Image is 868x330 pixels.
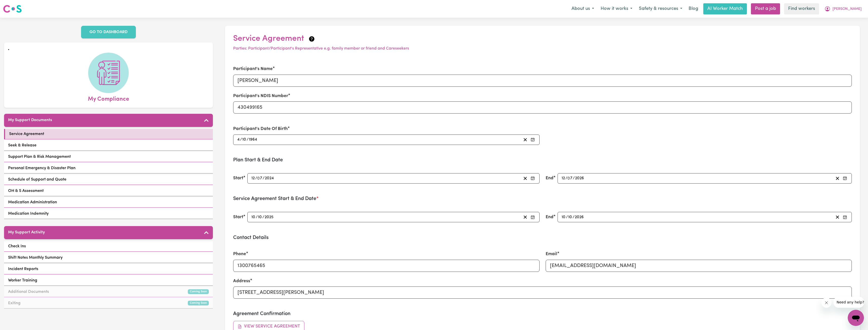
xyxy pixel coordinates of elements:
[264,214,274,221] input: ----
[8,230,45,235] h5: My Support Activity
[4,209,213,219] a: Medication Indemnity
[233,235,852,241] h3: Contact Details
[568,4,597,14] button: About us
[784,3,819,14] a: Find workers
[848,310,864,326] iframe: Button to launch messaging window
[3,3,22,15] a: Careseekers logo
[233,46,852,52] p: Parties: Participant/Participant's Representative e.g. family member or friend and Careseekers
[4,275,213,286] a: Worker Training
[188,301,209,305] small: Coming Soon
[572,215,575,219] span: /
[257,176,260,180] span: 0
[8,255,63,261] span: Shift Notes Monthly Summary
[233,251,246,257] label: Phone
[573,176,575,181] span: /
[546,251,557,257] label: Email
[262,215,264,219] span: /
[233,126,288,132] label: Participant's Date Of Birth
[568,214,572,221] input: --
[9,131,44,137] span: Service Agreement
[4,152,213,162] a: Support Plan & Risk Management
[8,53,209,104] a: My Compliance
[834,297,864,308] iframe: Message from company
[233,311,852,317] h3: Agreement Confirmation
[258,214,262,221] input: --
[575,175,584,182] input: ----
[833,6,862,12] span: [PERSON_NAME]
[4,226,213,239] button: My Support Activity
[233,66,273,72] label: Participant's Name
[88,93,129,104] span: My Compliance
[8,289,49,295] span: Additional Documents
[81,26,136,38] a: GO TO DASHBOARD
[4,186,213,196] a: OH & S Assessment
[233,278,250,284] label: Address
[4,129,213,139] a: Service Agreement
[258,175,263,182] input: --
[237,136,240,143] input: --
[251,214,256,221] input: --
[251,175,255,182] input: --
[8,188,44,194] span: OH & S Assessment
[249,136,257,143] input: ----
[247,137,249,142] span: /
[233,93,288,99] label: Participant's NDIS Number
[233,34,852,43] h2: Service Agreement
[703,3,747,14] a: AI Worker Match
[4,264,213,274] a: Incident Reports
[233,196,852,202] h3: Service Agreement Start & End Date
[8,277,37,283] span: Worker Training
[8,199,57,205] span: Medication Administration
[188,289,209,294] small: Coming Soon
[546,214,553,221] label: End
[4,163,213,173] a: Personal Emergency & Disaster Plan
[265,175,274,182] input: ----
[751,3,780,14] a: Post a job
[233,214,243,221] label: Start
[8,177,66,183] span: Schedule of Support and Quote
[4,241,213,252] a: Check Ins
[3,4,22,13] img: Careseekers logo
[561,214,566,221] input: --
[8,211,49,217] span: Medication Indemnity
[255,176,257,181] span: /
[8,165,76,171] span: Personal Emergency & Disaster Plan
[8,154,71,160] span: Support Plan & Risk Management
[565,176,567,181] span: /
[686,3,701,14] a: Blog
[233,175,243,182] label: Start
[4,197,213,208] a: Medication Administration
[240,137,242,142] span: /
[4,253,213,263] a: Shift Notes Monthly Summary
[4,140,213,151] a: Seek & Release
[4,174,213,185] a: Schedule of Support and Quote
[821,298,832,308] iframe: Close message
[8,142,36,148] span: Seek & Release
[8,243,26,249] span: Check Ins
[242,136,247,143] input: --
[4,298,213,309] a: ExitingComing Soon
[821,4,865,14] button: My Account
[546,175,553,182] label: End
[575,214,584,221] input: ----
[8,118,52,123] h5: My Support Documents
[233,157,852,163] h3: Plan Start & End Date
[566,215,568,219] span: /
[3,4,31,8] span: Need any help?
[636,4,686,14] button: Safety & resources
[8,300,21,306] span: Exiting
[597,4,636,14] button: How it works
[263,176,265,181] span: /
[4,287,213,297] a: Additional DocumentsComing Soon
[8,266,38,272] span: Incident Reports
[561,175,565,182] input: --
[4,114,213,127] button: My Support Documents
[568,175,573,182] input: --
[567,176,570,180] span: 0
[256,215,258,219] span: /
